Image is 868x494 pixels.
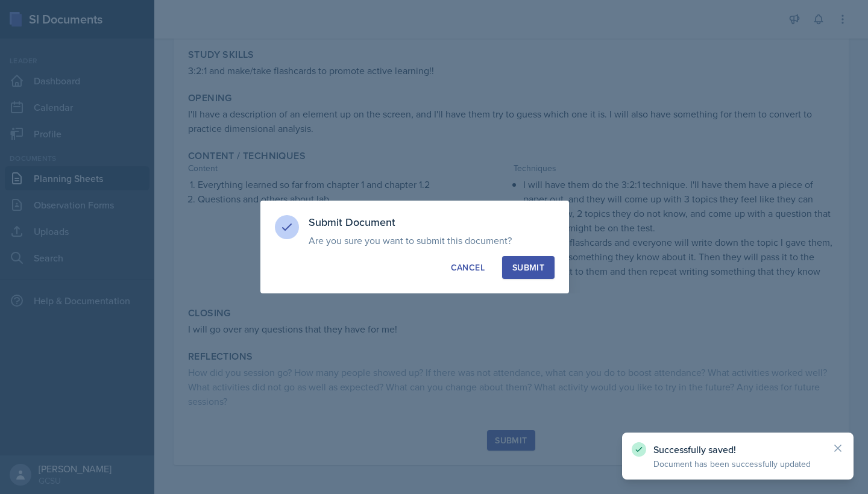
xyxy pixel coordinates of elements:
p: Successfully saved! [653,443,822,455]
button: Cancel [441,256,495,279]
h3: Submit Document [309,215,555,230]
div: Cancel [451,261,485,274]
p: Document has been successfully updated [653,458,822,470]
div: Submit [512,261,544,274]
p: Are you sure you want to submit this document? [309,234,555,246]
button: Submit [502,256,555,279]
